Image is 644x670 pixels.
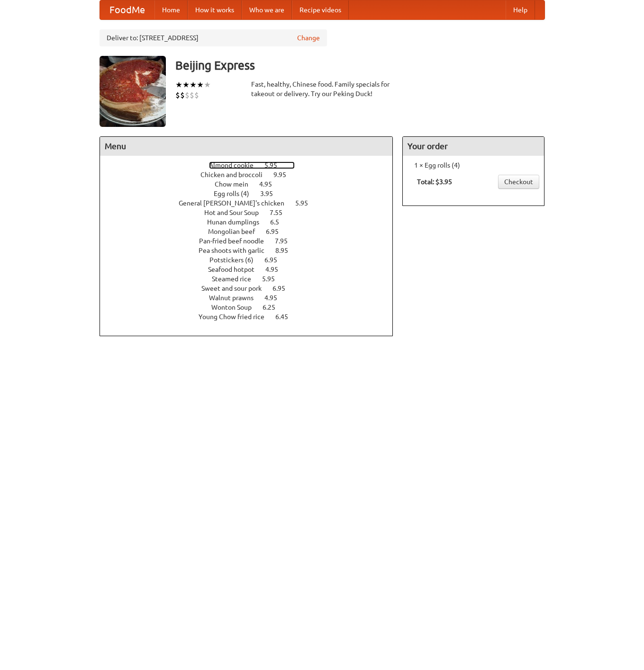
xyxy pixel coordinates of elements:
span: 4.95 [265,266,288,273]
span: 6.95 [264,256,287,264]
span: 7.55 [270,209,292,216]
a: FoodMe [100,0,154,19]
a: Who we are [242,0,292,19]
a: Sweet and sour pork 6.95 [201,285,303,292]
span: 5.95 [264,161,287,169]
a: Pea shoots with garlic 8.95 [199,247,306,254]
span: Pan-fried beef noodle [199,237,273,245]
span: 6.95 [266,228,288,235]
span: Mongolian beef [208,228,264,235]
li: ★ [182,80,190,90]
a: Mongolian beef 6.95 [208,228,296,235]
span: Young Chow fried rice [199,313,274,321]
a: How it works [188,0,242,19]
a: Steamed rice 5.95 [212,275,292,283]
a: Chow mein 4.95 [215,180,290,188]
li: $ [185,90,190,100]
span: 6.25 [263,304,285,311]
b: Total: $3.95 [417,178,452,186]
a: General [PERSON_NAME]'s chicken 5.95 [179,199,326,207]
span: Seafood hotpot [208,266,264,273]
li: ★ [204,80,211,90]
a: Change [297,33,320,43]
span: Chicken and broccoli [200,171,272,179]
span: 4.95 [264,294,287,302]
span: Chow mein [215,180,258,188]
a: Checkout [498,175,539,189]
a: Potstickers (6) 6.95 [209,256,295,264]
h4: Menu [100,137,393,156]
span: Wonton Soup [211,304,261,311]
div: Deliver to: [STREET_ADDRESS] [100,29,327,46]
span: Hot and Sour Soup [204,209,268,216]
span: Potstickers (6) [209,256,263,264]
a: Egg rolls (4) 3.95 [214,190,290,197]
span: Pea shoots with garlic [199,247,274,254]
a: Almond cookie 5.95 [209,161,295,169]
span: Steamed rice [212,275,261,283]
li: 1 × Egg rolls (4) [408,161,539,170]
span: 8.95 [275,247,298,254]
span: 4.95 [259,180,281,188]
a: Walnut prawns 4.95 [209,294,295,302]
span: Egg rolls (4) [214,190,259,197]
h3: Beijing Express [175,56,545,75]
span: 3.95 [260,190,282,197]
li: $ [194,90,199,100]
a: Home [154,0,188,19]
a: Wonton Soup 6.25 [211,304,293,311]
li: $ [180,90,185,100]
a: Seafood hotpot 4.95 [208,266,296,273]
a: Chicken and broccoli 9.95 [200,171,304,179]
h4: Your order [403,137,544,156]
a: Young Chow fried rice 6.45 [199,313,306,321]
span: Almond cookie [209,161,263,169]
li: ★ [175,80,182,90]
div: Fast, healthy, Chinese food. Family specials for takeout or delivery. Try our Peking Duck! [251,80,393,98]
span: Walnut prawns [209,294,263,302]
a: Hunan dumplings 6.5 [207,218,297,226]
span: 6.45 [275,313,298,321]
a: Pan-fried beef noodle 7.95 [199,237,305,245]
span: General [PERSON_NAME]'s chicken [179,199,294,207]
li: $ [175,90,180,100]
span: 5.95 [262,275,284,283]
a: Help [506,0,535,19]
a: Hot and Sour Soup 7.55 [204,209,300,216]
li: ★ [190,80,197,90]
img: angular.jpg [100,56,166,127]
span: 6.95 [272,285,295,292]
span: 9.95 [273,171,296,179]
span: Hunan dumplings [207,218,269,226]
span: 5.95 [295,199,317,207]
span: 7.95 [275,237,297,245]
li: ★ [197,80,204,90]
a: Recipe videos [292,0,349,19]
li: $ [190,90,194,100]
span: Sweet and sour pork [201,285,271,292]
span: 6.5 [270,218,289,226]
